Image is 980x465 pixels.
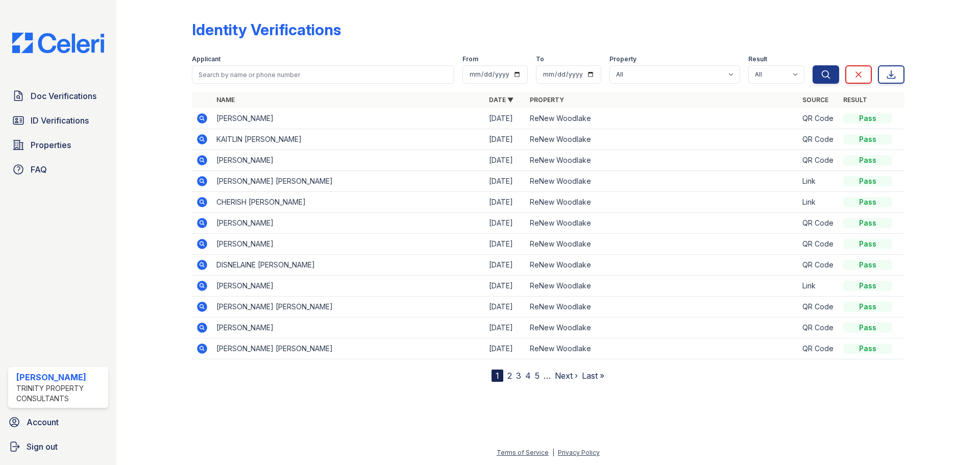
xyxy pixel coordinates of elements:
label: Applicant [192,55,220,63]
td: ReNew Woodlake [526,129,798,150]
a: 5 [535,371,540,381]
div: [PERSON_NAME] [16,371,104,383]
td: [DATE] [485,150,526,171]
td: Link [798,171,839,192]
td: QR Code [798,338,839,359]
div: | [552,449,554,456]
td: [PERSON_NAME] [212,213,485,234]
td: ReNew Woodlake [526,213,798,234]
a: Terms of Service [497,449,549,456]
label: From [462,55,478,63]
td: [DATE] [485,234,526,255]
div: Pass [843,176,892,186]
td: [DATE] [485,338,526,359]
a: Doc Verifications [8,86,108,106]
div: Pass [843,302,892,312]
td: ReNew Woodlake [526,192,798,213]
td: QR Code [798,150,839,171]
td: [DATE] [485,129,526,150]
span: Doc Verifications [31,90,96,102]
a: FAQ [8,159,108,180]
a: Privacy Policy [558,449,600,456]
td: [DATE] [485,108,526,129]
a: Properties [8,135,108,155]
a: Name [216,96,235,104]
a: Account [4,412,112,432]
label: Property [609,55,636,63]
td: [DATE] [485,171,526,192]
a: ID Verifications [8,110,108,131]
td: ReNew Woodlake [526,297,798,317]
td: QR Code [798,255,839,276]
td: ReNew Woodlake [526,108,798,129]
a: Sign out [4,436,112,457]
div: Trinity Property Consultants [16,383,104,404]
td: Link [798,192,839,213]
td: QR Code [798,108,839,129]
div: 1 [492,370,503,382]
a: Result [843,96,867,104]
a: 4 [525,371,531,381]
td: CHERISH [PERSON_NAME] [212,192,485,213]
label: Result [748,55,767,63]
div: Pass [843,197,892,207]
span: Account [27,416,59,428]
td: [DATE] [485,192,526,213]
td: KAITLIN [PERSON_NAME] [212,129,485,150]
td: QR Code [798,213,839,234]
img: CE_Logo_Blue-a8612792a0a2168367f1c8372b55b34899dd931a85d93a1a3d3e32e68fde9ad4.png [4,33,112,53]
td: ReNew Woodlake [526,317,798,338]
td: [DATE] [485,255,526,276]
span: FAQ [31,163,47,176]
label: To [536,55,544,63]
input: Search by name or phone number [192,65,454,84]
td: ReNew Woodlake [526,338,798,359]
span: Properties [31,139,71,151]
td: QR Code [798,234,839,255]
div: Pass [843,344,892,354]
td: [PERSON_NAME] [212,150,485,171]
span: ID Verifications [31,114,89,127]
div: Pass [843,134,892,144]
div: Pass [843,260,892,270]
a: 2 [507,371,512,381]
td: ReNew Woodlake [526,234,798,255]
a: Property [530,96,564,104]
td: [DATE] [485,317,526,338]
td: [DATE] [485,213,526,234]
td: QR Code [798,129,839,150]
a: Last » [582,371,604,381]
td: [PERSON_NAME] [212,108,485,129]
div: Pass [843,323,892,333]
div: Pass [843,239,892,249]
span: Sign out [27,440,58,453]
td: ReNew Woodlake [526,171,798,192]
td: [PERSON_NAME] [PERSON_NAME] [212,297,485,317]
td: ReNew Woodlake [526,150,798,171]
td: [PERSON_NAME] [212,276,485,297]
td: [PERSON_NAME] [PERSON_NAME] [212,171,485,192]
td: QR Code [798,297,839,317]
a: Next › [555,371,578,381]
td: [DATE] [485,297,526,317]
div: Pass [843,113,892,124]
td: DISNELAINE [PERSON_NAME] [212,255,485,276]
a: 3 [516,371,521,381]
a: Date ▼ [489,96,513,104]
td: [PERSON_NAME] [PERSON_NAME] [212,338,485,359]
a: Source [802,96,828,104]
td: [PERSON_NAME] [212,234,485,255]
td: QR Code [798,317,839,338]
td: [DATE] [485,276,526,297]
div: Pass [843,218,892,228]
div: Pass [843,281,892,291]
td: Link [798,276,839,297]
div: Pass [843,155,892,165]
td: ReNew Woodlake [526,255,798,276]
td: [PERSON_NAME] [212,317,485,338]
span: … [544,370,551,382]
td: ReNew Woodlake [526,276,798,297]
div: Identity Verifications [192,20,341,39]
